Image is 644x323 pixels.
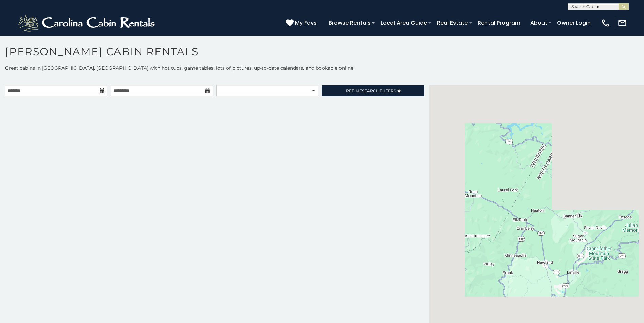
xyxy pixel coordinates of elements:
[601,18,610,28] img: phone-regular-white.png
[286,19,318,27] a: My Favs
[434,17,471,29] a: Real Estate
[618,18,627,28] img: mail-regular-white.png
[325,17,374,29] a: Browse Rentals
[295,19,317,27] span: My Favs
[17,13,158,33] img: White-1-2.png
[554,17,594,29] a: Owner Login
[346,88,396,93] span: Refine Filters
[527,17,551,29] a: About
[474,17,524,29] a: Rental Program
[377,17,430,29] a: Local Area Guide
[362,88,380,93] span: Search
[322,85,424,96] a: RefineSearchFilters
